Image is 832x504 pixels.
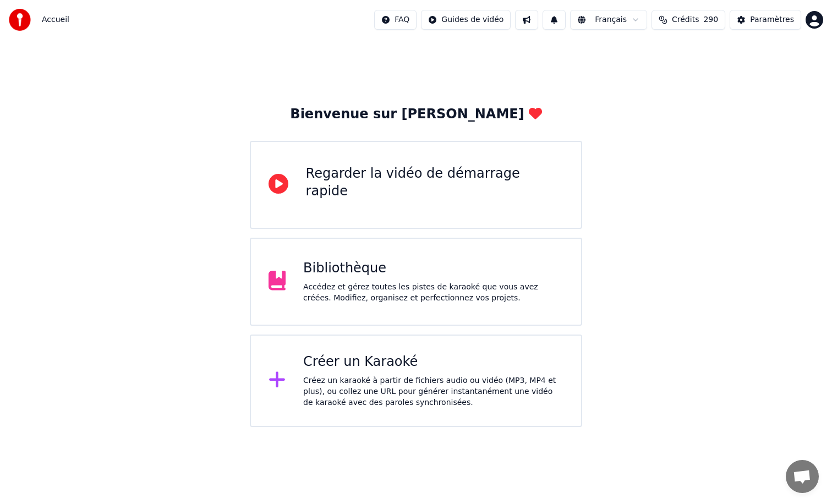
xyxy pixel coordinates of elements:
span: Crédits [672,14,699,25]
img: youka [9,9,31,31]
nav: breadcrumb [42,14,69,25]
div: Créer un Karaoké [303,353,563,371]
div: Accédez et gérez toutes les pistes de karaoké que vous avez créées. Modifiez, organisez et perfec... [303,282,563,304]
button: Crédits290 [652,10,725,30]
span: 290 [703,14,718,25]
div: Créez un karaoké à partir de fichiers audio ou vidéo (MP3, MP4 et plus), ou collez une URL pour g... [303,375,563,408]
span: Accueil [42,14,69,25]
div: Bienvenue sur [PERSON_NAME] [290,106,541,123]
div: Paramètres [750,14,794,25]
button: FAQ [374,10,417,30]
button: Guides de vidéo [421,10,511,30]
div: Regarder la vidéo de démarrage rapide [306,165,564,200]
div: Bibliothèque [303,260,563,277]
a: Ouvrir le chat [786,460,819,493]
button: Paramètres [730,10,801,30]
